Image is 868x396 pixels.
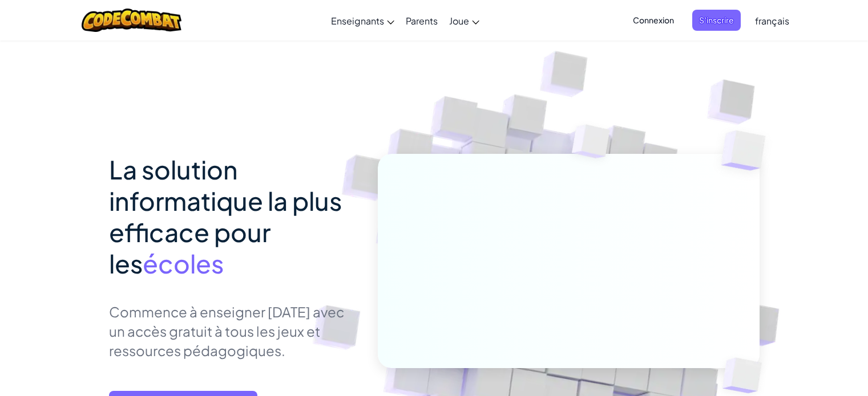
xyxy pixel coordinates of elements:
img: Overlap cubes [699,103,797,199]
img: Overlap cubes [550,102,632,187]
p: Commence à enseigner [DATE] avec un accès gratuit à tous les jeux et ressources pédagogiques. [109,302,361,360]
img: CodeCombat logo [82,9,181,32]
span: écoles [143,247,224,279]
a: Joue [443,5,485,36]
button: Connexion [626,10,681,31]
span: Joue [449,15,469,27]
span: français [755,15,789,27]
button: S'inscrire [692,10,741,31]
a: français [749,5,795,36]
a: Enseignants [325,5,400,36]
span: La solution informatique la plus efficace pour les [109,153,342,279]
a: Parents [400,5,443,36]
span: Enseignants [331,15,384,27]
